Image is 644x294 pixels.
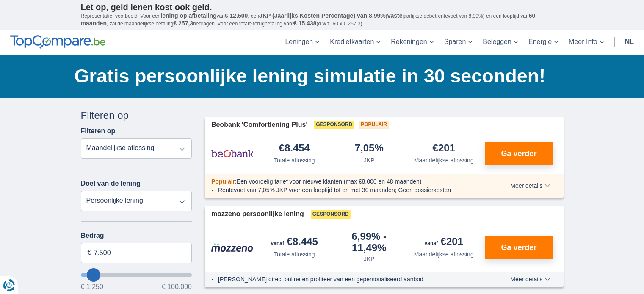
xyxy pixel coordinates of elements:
[364,255,375,263] div: JKP
[211,243,254,252] img: product.pl.alt Mozzeno
[414,156,474,165] div: Maandelijkse aflossing
[523,30,564,55] a: Energie
[433,143,455,154] div: €201
[501,150,536,157] span: Ga verder
[81,127,116,135] label: Filteren op
[81,180,141,187] label: Doel van de lening
[81,232,192,239] label: Bedrag
[279,143,310,154] div: €8.454
[510,276,550,282] span: Meer details
[274,156,315,165] div: Totale aflossing
[311,210,351,219] span: Gesponsord
[414,250,474,258] div: Maandelijkse aflossing
[81,108,192,123] div: Filteren op
[335,231,404,253] div: 6,99%
[218,275,479,283] li: [PERSON_NAME] direct online en profiteer van een gepersonaliseerd aanbod
[510,183,550,189] span: Meer details
[205,177,486,186] div: :
[271,236,318,248] div: €8.445
[274,250,315,258] div: Totale aflossing
[237,178,422,185] span: Een voordelig tarief voor nieuwe klanten (max €8.000 en 48 maanden)
[504,182,556,189] button: Meer details
[501,244,536,251] span: Ga verder
[280,30,325,55] a: Leningen
[259,12,386,19] span: JKP (Jaarlijks Kosten Percentage) van 8,99%
[211,178,235,185] span: Populair
[81,273,192,277] input: wantToBorrow
[364,156,375,165] div: JKP
[81,283,103,290] span: € 1.250
[173,20,193,27] span: € 257,3
[355,143,384,154] div: 7,05%
[478,30,523,55] a: Beleggen
[387,12,403,19] span: vaste
[211,209,304,219] span: mozzeno persoonlijke lening
[620,30,639,55] a: nl
[10,35,105,49] img: TopCompare
[211,143,254,164] img: product.pl.alt Beobank
[439,30,478,55] a: Sparen
[225,12,248,19] span: € 12.500
[211,120,307,130] span: Beobank 'Comfortlening Plus'
[325,30,386,55] a: Kredietkaarten
[386,30,439,55] a: Rekeningen
[485,236,553,259] button: Ga verder
[162,283,192,290] span: € 100.000
[504,276,556,283] button: Meer details
[81,2,564,12] p: Let op, geld lenen kost ook geld.
[359,121,389,129] span: Populair
[218,186,479,194] li: Rentevoet van 7,05% JKP voor een looptijd tot en met 30 maanden; Geen dossierkosten
[81,12,564,27] p: Representatief voorbeeld: Voor een van , een ( jaarlijkse debetrentevoet van 8,99%) en een loopti...
[564,30,609,55] a: Meer Info
[88,248,91,258] span: €
[485,142,553,165] button: Ga verder
[314,121,354,129] span: Gesponsord
[75,63,564,89] h1: Gratis persoonlijke lening simulatie in 30 seconden!
[293,20,317,27] span: € 15.438
[81,12,536,27] span: 60 maanden
[160,12,216,19] span: lening op afbetaling
[425,236,463,248] div: €201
